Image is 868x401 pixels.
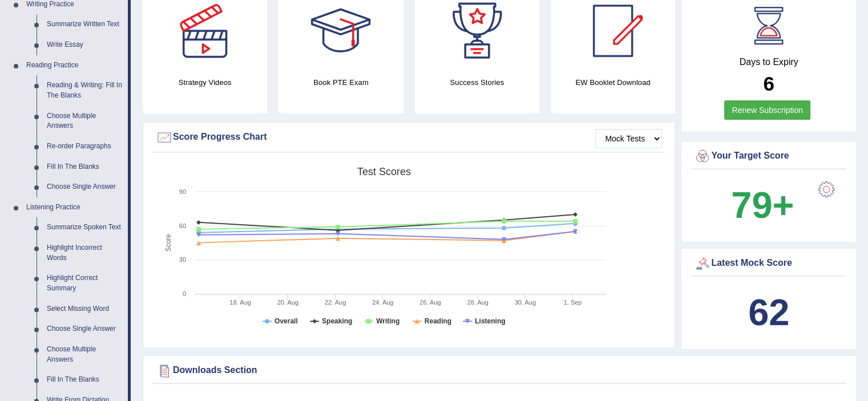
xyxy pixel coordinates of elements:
[325,299,346,306] tspan: 22. Aug
[724,100,810,120] a: Renew Subscription
[274,317,298,325] tspan: Overall
[42,136,128,157] a: Re-order Paragraphs
[183,290,186,297] text: 0
[156,362,843,379] div: Downloads Section
[42,157,128,177] a: Fill In The Blanks
[42,35,128,55] a: Write Essay
[156,129,662,146] div: Score Progress Chart
[425,317,451,325] tspan: Reading
[143,76,267,88] h4: Strategy Videos
[277,299,298,306] tspan: 20. Aug
[42,319,128,339] a: Choose Single Answer
[179,222,186,229] text: 60
[42,370,128,390] a: Fill In The Blanks
[376,317,399,325] tspan: Writing
[42,299,128,319] a: Select Missing Word
[42,217,128,238] a: Summarize Spoken Text
[551,76,675,88] h4: EW Booklet Download
[763,72,774,95] b: 6
[415,76,539,88] h4: Success Stories
[475,317,505,325] tspan: Listening
[42,339,128,370] a: Choose Multiple Answers
[564,299,582,306] tspan: 1. Sep
[230,299,251,306] tspan: 18. Aug
[515,299,536,306] tspan: 30. Aug
[21,55,128,76] a: Reading Practice
[164,234,172,252] tspan: Score
[42,75,128,106] a: Reading & Writing: Fill In The Blanks
[372,299,393,306] tspan: 24. Aug
[322,317,352,325] tspan: Speaking
[278,76,403,88] h4: Book PTE Exam
[42,106,128,136] a: Choose Multiple Answers
[179,188,186,195] text: 90
[694,57,843,67] h4: Days to Expiry
[694,255,843,272] div: Latest Mock Score
[42,14,128,35] a: Summarize Written Text
[731,184,794,226] b: 79+
[42,177,128,197] a: Choose Single Answer
[21,197,128,218] a: Listening Practice
[419,299,441,306] tspan: 26. Aug
[42,268,128,298] a: Highlight Correct Summary
[694,148,843,165] div: Your Target Score
[42,238,128,268] a: Highlight Incorrect Words
[467,299,488,306] tspan: 28. Aug
[748,291,789,333] b: 62
[357,166,411,177] tspan: Test scores
[179,256,186,263] text: 30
